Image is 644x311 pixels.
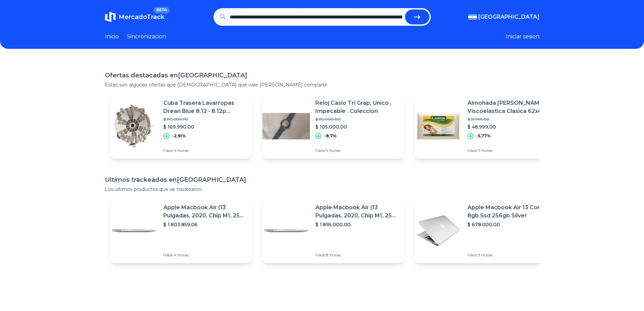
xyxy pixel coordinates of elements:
[163,203,246,220] p: Apple Macbook Air (13 Pulgadas, 2020, Chip M1, 256 Gb De Ssd, 8 Gb De Ram) - Plata
[467,221,550,228] p: $ 678.000,00
[118,13,164,21] span: MercadoTrack
[262,94,404,159] a: Featured imageReloj Casio Tri Grap, Unico , Impecable . Coleccion$ 115.000,00$ 105.000,00-8,7%Hac...
[105,12,116,22] img: MercadoTrack
[478,13,539,21] span: [GEOGRAPHIC_DATA]
[172,133,186,139] p: -2,91%
[468,14,477,20] img: Argentina
[127,33,166,41] a: Sincronizacion
[415,102,462,150] img: Featured image
[163,252,246,258] p: Hace 4 horas
[315,203,398,220] p: Apple Macbook Air (13 Pulgadas, 2020, Chip M1, 256 Gb De Ssd, 8 Gb De Ram) - Plata
[262,198,404,263] a: Featured imageApple Macbook Air (13 Pulgadas, 2020, Chip M1, 256 Gb De Ssd, 8 Gb De Ram) - Plata$...
[467,203,550,220] p: Apple Macbook Air 13 Core I5 8gb Ssd 256gb Silver
[105,71,539,80] h1: Ofertas destacadas en [GEOGRAPHIC_DATA]
[467,117,550,122] p: $ 51.999,00
[153,7,169,14] span: BETA
[315,148,398,153] p: Hace 9 horas
[315,123,398,130] p: $ 105.000,00
[110,94,252,159] a: Featured imageCuba Trasera Lavarropas Drean Blue 8.12 - 8.12p Original 54l$ 175.089,70$ 169.990,0...
[105,33,119,41] a: Inicio
[476,133,491,139] p: -5,77%
[163,221,246,228] p: $ 1.803.859,06
[415,207,462,254] img: Featured image
[163,117,246,122] p: $ 175.089,70
[315,99,398,115] p: Reloj Casio Tri Grap, Unico , Impecable . Coleccion
[110,198,252,263] a: Featured imageApple Macbook Air (13 Pulgadas, 2020, Chip M1, 256 Gb De Ssd, 8 Gb De Ram) - Plata$...
[105,12,164,22] a: MercadoTrackBETA
[415,198,556,263] a: Featured imageApple Macbook Air 13 Core I5 8gb Ssd 256gb Silver$ 678.000,00Hace 9 horas
[105,186,539,193] p: Los ultimos productos que se trackearon.
[262,102,310,150] img: Featured image
[315,252,398,258] p: Hace 8 horas
[506,33,539,41] button: Iniciar sesion
[163,123,246,130] p: $ 169.990,00
[315,221,398,228] p: $ 1.895.000,00
[163,99,246,115] p: Cuba Trasera Lavarropas Drean Blue 8.12 - 8.12p Original 54l
[262,207,310,254] img: Featured image
[467,123,550,130] p: $ 48.999,00
[415,94,556,159] a: Featured imageAlmohada [PERSON_NAME] Viscoelastica Clasica 62x45 Indeformables!$ 51.999,00$ 48.99...
[324,133,337,139] p: -8,7%
[467,99,550,115] p: Almohada [PERSON_NAME] Viscoelastica Clasica 62x45 Indeformables!
[467,252,550,258] p: Hace 9 horas
[163,148,246,153] p: Hace 4 horas
[105,81,539,88] p: Estas son algunas ofertas que [DEMOGRAPHIC_DATA] que vale [PERSON_NAME] compartir.
[467,148,550,153] p: Hace 7 horas
[315,117,398,122] p: $ 115.000,00
[110,207,158,254] img: Featured image
[468,13,539,21] button: [GEOGRAPHIC_DATA]
[110,102,158,150] img: Featured image
[105,175,539,184] h1: Ultimos trackeados en [GEOGRAPHIC_DATA]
